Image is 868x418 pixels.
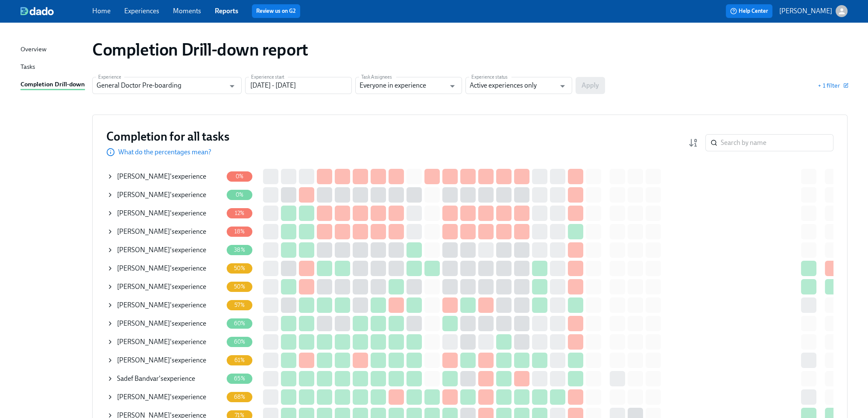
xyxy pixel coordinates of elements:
[117,172,206,181] div: 's experience
[688,138,698,148] svg: Completion rate (low to high)
[117,338,170,346] span: [PERSON_NAME]
[225,79,239,93] button: Open
[20,44,47,55] div: Overview
[117,374,159,383] span: Sadef Bandvar
[117,337,206,347] div: 's experience
[20,7,54,15] img: dado
[107,260,223,277] div: [PERSON_NAME]'sexperience
[117,190,206,200] div: 's experience
[229,283,250,290] span: 50%
[229,228,250,235] span: 18%
[107,315,223,332] div: [PERSON_NAME]'sexperience
[107,370,223,387] div: Sadef Bandvar'sexperience
[117,356,170,364] span: [PERSON_NAME]
[229,394,251,400] span: 68%
[92,7,111,15] a: Home
[106,129,229,144] h3: Completion for all tasks
[730,7,768,15] span: Help Center
[20,44,85,55] a: Overview
[779,6,832,16] p: [PERSON_NAME]
[556,79,569,93] button: Open
[117,264,206,273] div: 's experience
[117,392,206,402] div: 's experience
[20,62,85,73] a: Tasks
[117,209,206,218] div: 's experience
[117,264,170,272] span: [PERSON_NAME]
[215,7,238,15] a: Reports
[726,4,772,18] button: Help Center
[230,210,250,216] span: 12%
[117,227,170,235] span: [PERSON_NAME]
[117,393,170,401] span: [PERSON_NAME]
[107,333,223,350] div: [PERSON_NAME]'sexperience
[117,172,170,180] span: [PERSON_NAME]
[107,186,223,203] div: [PERSON_NAME]'sexperience
[107,168,223,185] div: [PERSON_NAME]'sexperience
[107,223,223,240] div: [PERSON_NAME]'sexperience
[107,278,223,295] div: [PERSON_NAME]'sexperience
[117,191,170,199] span: [PERSON_NAME]
[20,79,85,90] a: Completion Drill-down
[229,320,251,327] span: 60%
[231,191,248,198] span: 0%
[229,375,250,382] span: 65%
[173,7,201,15] a: Moments
[117,319,170,327] span: [PERSON_NAME]
[20,7,92,15] a: dado
[117,282,206,291] div: 's experience
[117,227,206,236] div: 's experience
[446,79,459,93] button: Open
[117,300,206,310] div: 's experience
[124,7,159,15] a: Experiences
[252,4,300,18] button: Review us on G2
[117,374,195,383] div: 's experience
[117,245,206,255] div: 's experience
[107,389,223,406] div: [PERSON_NAME]'sexperience
[117,356,206,365] div: 's experience
[779,5,848,17] button: [PERSON_NAME]
[229,357,250,363] span: 61%
[117,246,170,254] span: [PERSON_NAME]
[721,134,833,151] input: Search by name
[229,302,250,308] span: 57%
[229,339,251,345] span: 60%
[107,205,223,222] div: [PERSON_NAME]'sexperience
[231,173,248,180] span: 0%
[818,81,848,90] button: + 1 filter
[92,39,308,60] h1: Completion Drill-down report
[107,352,223,369] div: [PERSON_NAME]'sexperience
[118,147,211,157] p: What do the percentages mean?
[107,241,223,259] div: [PERSON_NAME]'sexperience
[20,62,35,73] div: Tasks
[117,319,206,328] div: 's experience
[229,265,250,271] span: 50%
[256,7,296,15] a: Review us on G2
[229,247,250,253] span: 38%
[117,283,170,291] span: [PERSON_NAME]
[107,297,223,314] div: [PERSON_NAME]'sexperience
[117,209,170,217] span: [PERSON_NAME]
[117,301,170,309] span: [PERSON_NAME]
